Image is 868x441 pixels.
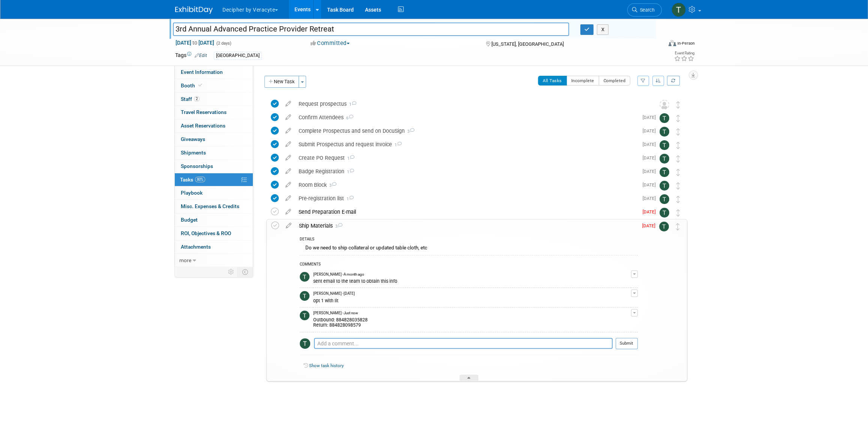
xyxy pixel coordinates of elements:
[309,363,344,368] a: Show task history
[175,240,253,253] a: Attachments
[175,133,253,146] a: Giveaways
[295,97,644,110] div: Request prospectus
[313,316,631,328] div: Outbound: 884828035828 Return: 884828098579
[191,40,198,46] span: to
[216,41,231,46] span: (2 days)
[659,100,669,109] img: Unassigned
[175,213,253,226] a: Budget
[491,41,563,47] span: [US_STATE], [GEOGRAPHIC_DATA]
[180,177,205,183] span: Tasks
[300,261,638,269] div: COMMENTS
[659,127,669,136] img: Tony Alvarado
[674,51,694,55] div: Event Rating
[344,196,354,201] span: 1
[282,222,295,229] a: edit
[181,96,200,102] span: Staff
[175,146,253,159] a: Shipments
[313,297,631,304] div: opt 1 with lit
[295,205,638,218] div: Send Preparation E-mail
[214,52,262,60] div: [GEOGRAPHIC_DATA]
[175,39,215,46] span: [DATE] [DATE]
[295,111,638,124] div: Confirm Attendees
[677,40,695,46] div: In-Person
[643,209,659,214] span: [DATE]
[295,138,638,151] div: Submit Prospectus and request invoice
[643,142,659,147] span: [DATE]
[175,93,253,106] a: Staff2
[175,254,253,267] a: more
[392,142,402,147] span: 1
[282,168,295,175] a: edit
[175,119,253,132] a: Asset Reservations
[195,53,207,58] a: Edit
[175,6,213,14] img: ExhibitDay
[637,7,655,13] span: Search
[181,190,203,196] span: Playbook
[643,155,659,160] span: [DATE]
[181,136,205,142] span: Giveaways
[282,154,295,161] a: edit
[345,156,354,161] span: 1
[181,244,211,250] span: Attachments
[617,39,695,50] div: Event Format
[225,267,238,277] td: Personalize Event Tab Strip
[643,196,659,201] span: [DATE]
[671,3,686,17] img: Tony Alvarado
[300,237,638,243] div: DETAILS
[313,291,355,296] span: [PERSON_NAME] - [DATE]
[344,169,354,174] span: 1
[175,106,253,119] a: Travel Reservations
[282,208,295,215] a: edit
[195,177,205,182] span: 80%
[676,101,680,108] i: Move task
[295,192,638,205] div: Pre-registration list
[295,165,638,178] div: Badge Registration
[181,123,225,129] span: Asset Reservations
[347,102,356,107] span: 1
[676,223,680,230] i: Move task
[405,129,414,134] span: 3
[282,141,295,148] a: edit
[643,115,659,120] span: [DATE]
[676,196,680,203] i: Move task
[264,76,299,88] button: New Task
[198,83,202,87] i: Booth reservation complete
[676,155,680,162] i: Move task
[659,154,669,163] img: Tony Alvarado
[181,82,204,88] span: Booth
[181,163,213,169] span: Sponsorships
[659,194,669,204] img: Tony Alvarado
[659,181,669,190] img: Tony Alvarado
[643,169,659,174] span: [DATE]
[175,66,253,79] a: Event Information
[676,142,680,149] i: Move task
[659,222,669,231] img: Tony Alvarado
[175,173,253,186] a: Tasks80%
[659,167,669,177] img: Tony Alvarado
[175,200,253,213] a: Misc. Expenses & Credits
[676,169,680,176] i: Move task
[313,277,631,284] div: sent email to the team to obtain this info
[181,69,223,75] span: Event Information
[327,183,336,188] span: 3
[175,227,253,240] a: ROI, Objectives & ROO
[238,267,253,277] td: Toggle Event Tabs
[676,182,680,189] i: Move task
[194,96,200,102] span: 2
[300,291,309,301] img: Tony Alvarado
[295,219,638,232] div: Ship Materials
[300,338,310,349] img: Tony Alvarado
[659,208,669,217] img: Tony Alvarado
[282,114,295,121] a: edit
[282,127,295,134] a: edit
[300,272,309,282] img: Tony Alvarado
[566,76,599,85] button: Incomplete
[181,217,198,223] span: Budget
[175,79,253,92] a: Booth
[597,24,608,35] button: X
[175,160,253,173] a: Sponsorships
[282,181,295,188] a: edit
[643,182,659,187] span: [DATE]
[181,150,206,156] span: Shipments
[659,113,669,123] img: Tony Alvarado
